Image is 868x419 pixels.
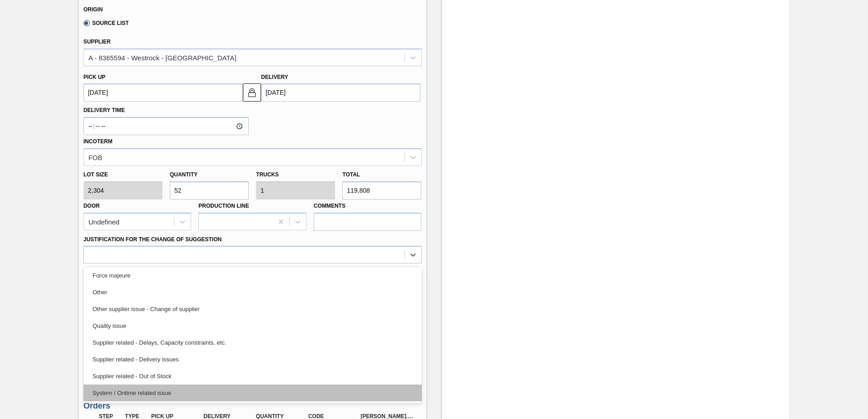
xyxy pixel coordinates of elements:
[84,301,422,317] div: Other supplier issue - Change of supplier
[84,368,422,385] div: Supplier related - Out of Stock
[84,267,422,284] div: Force majeure
[89,54,237,61] div: A - 8365594 - Westrock - [GEOGRAPHIC_DATA]
[84,20,129,26] label: Source List
[84,203,100,209] label: Door
[89,153,103,161] div: FOB
[198,203,249,209] label: Production Line
[314,200,422,213] label: Comments
[170,171,197,178] label: Quantity
[84,351,422,368] div: Supplier related - Delivery issues
[89,218,119,225] div: Undefined
[84,284,422,301] div: Other
[84,39,111,45] label: Supplier
[247,87,257,98] img: locked
[84,83,243,102] input: mm/dd/yyyy
[84,138,113,145] label: Incoterm
[84,334,422,351] div: Supplier related - Delays, Capacity constraints, etc.
[256,171,279,178] label: Trucks
[84,6,103,13] label: Origin
[261,74,288,80] label: Delivery
[84,74,106,80] label: Pick up
[84,401,422,411] h3: Orders
[84,236,222,243] label: Justification for the Change of Suggestion
[84,317,422,334] div: Quality issue
[84,168,163,181] label: Lot size
[243,83,261,102] button: locked
[84,104,249,117] label: Delivery Time
[261,83,420,102] input: mm/dd/yyyy
[84,385,422,401] div: System / Ontime related issue
[342,171,360,178] label: Total
[84,266,422,279] label: Observation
